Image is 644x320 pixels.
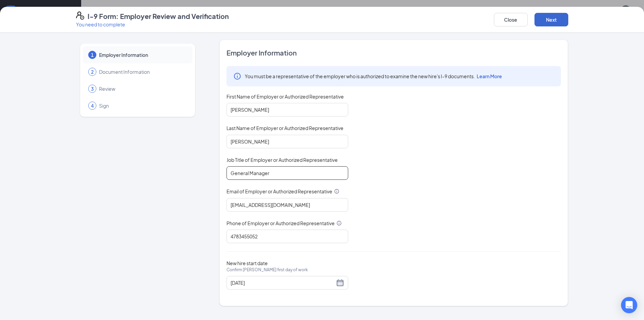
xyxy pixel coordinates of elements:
[226,135,348,148] input: Enter your last name
[99,85,186,92] span: Review
[621,297,637,313] div: Open Intercom Messenger
[226,266,308,273] span: Confirm [PERSON_NAME] first day of work
[245,73,502,80] span: You must be a representative of the employer who is authorized to examine the new hire's I-9 docu...
[226,156,338,163] span: Job Title of Employer or Authorized Representative
[99,102,186,109] span: Sign
[226,103,348,116] input: Enter your first name
[226,220,335,227] span: Phone of Employer or Authorized Representative
[494,13,528,26] button: Close
[91,51,94,58] span: 1
[226,166,348,180] input: Enter job title
[477,73,502,79] span: Learn More
[99,51,186,58] span: Employer Information
[475,73,502,79] a: Learn More
[91,68,94,75] span: 2
[233,72,241,80] svg: Info
[534,13,568,26] button: Next
[226,93,344,100] span: First Name of Employer or Authorized Representative
[226,260,308,280] span: New hire start date
[226,230,348,243] input: 10 digits only, e.g. "1231231234"
[76,12,84,20] svg: FormI9EVerifyIcon
[226,125,343,131] span: Last Name of Employer or Authorized Representative
[336,220,342,226] svg: Info
[334,189,339,194] svg: Info
[226,188,332,195] span: Email of Employer or Authorized Representative
[231,279,335,286] input: 10/07/2025
[226,48,561,58] span: Employer Information
[91,85,94,92] span: 3
[88,12,229,21] h4: I-9 Form: Employer Review and Verification
[76,21,229,28] p: You need to complete
[99,68,186,75] span: Document Information
[91,102,94,109] span: 4
[226,198,348,212] input: Enter your email address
